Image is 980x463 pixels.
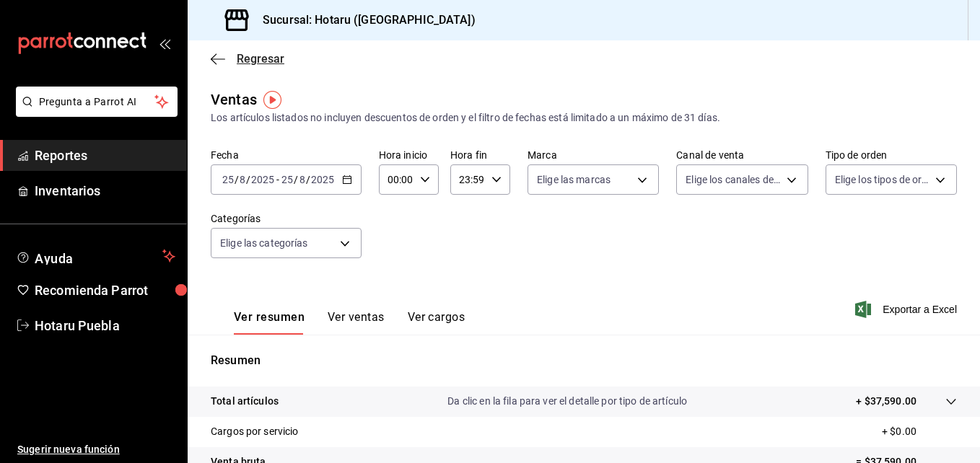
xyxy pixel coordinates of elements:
input: -- [222,174,235,185]
p: Da clic en la fila para ver el detalle por tipo de artículo [447,394,687,409]
label: Canal de venta [676,150,808,160]
button: Exportar a Excel [858,301,957,318]
span: Elige las categorías [220,236,308,250]
span: Reportes [35,146,175,165]
span: Recomienda Parrot [35,281,175,300]
span: Regresar [237,52,284,66]
input: -- [299,174,306,185]
span: / [306,174,310,185]
label: Marca [528,150,659,160]
input: ---- [250,174,275,185]
span: / [294,174,298,185]
label: Hora fin [450,150,510,160]
label: Fecha [211,150,362,160]
p: + $0.00 [882,424,957,439]
button: Ver resumen [234,310,305,335]
span: Elige los canales de venta [686,172,781,187]
p: Resumen [211,352,957,369]
span: Sugerir nueva función [17,442,175,457]
p: + $37,590.00 [856,394,916,409]
div: navigation tabs [234,310,465,335]
button: Regresar [211,52,284,66]
span: Ayuda [35,247,157,265]
img: Tooltip marker [263,91,281,109]
span: / [235,174,239,185]
span: Elige los tipos de orden [835,172,930,187]
span: / [246,174,250,185]
button: open_drawer_menu [159,38,170,49]
button: Pregunta a Parrot AI [16,87,178,117]
label: Tipo de orden [826,150,957,160]
div: Los artículos listados no incluyen descuentos de orden y el filtro de fechas está limitado a un m... [211,110,957,125]
h3: Sucursal: Hotaru ([GEOGRAPHIC_DATA]) [251,12,476,29]
input: ---- [310,174,335,185]
p: Cargos por servicio [211,424,299,439]
a: Pregunta a Parrot AI [10,105,178,120]
button: Ver ventas [328,310,385,335]
input: -- [281,174,294,185]
div: Ventas [211,89,257,110]
span: Hotaru Puebla [35,316,175,335]
p: Total artículos [211,394,279,409]
span: Elige las marcas [537,172,611,187]
span: - [276,174,279,185]
label: Hora inicio [379,150,439,160]
input: -- [239,174,246,185]
span: Inventarios [35,181,175,200]
button: Ver cargos [408,310,465,335]
label: Categorías [211,213,362,224]
span: Pregunta a Parrot AI [39,94,155,110]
